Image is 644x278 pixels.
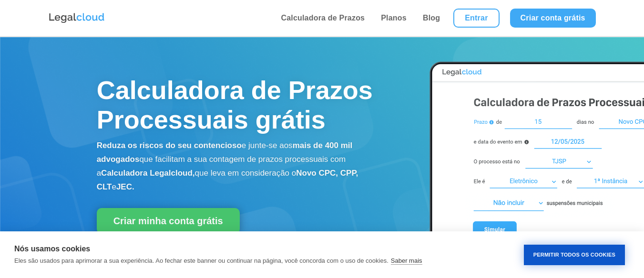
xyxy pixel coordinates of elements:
[391,257,422,265] a: Saber mais
[97,208,240,234] a: Criar minha conta grátis
[97,141,242,150] b: Reduza os riscos do seu contencioso
[524,245,625,265] button: Permitir Todos os Cookies
[48,12,105,24] img: Logo da Legalcloud
[14,245,90,253] strong: Nós usamos cookies
[453,9,499,28] a: Entrar
[510,9,596,28] a: Criar conta grátis
[97,169,358,191] b: Novo CPC, CPP, CLT
[101,169,195,178] b: Calculadora Legalcloud,
[97,139,387,194] p: e junte-se aos que facilitam a sua contagem de prazos processuais com a que leva em consideração o e
[97,141,353,164] b: mais de 400 mil advogados
[116,182,134,191] b: JEC.
[14,257,388,264] p: Eles são usados para aprimorar a sua experiência. Ao fechar este banner ou continuar na página, v...
[97,76,373,134] span: Calculadora de Prazos Processuais grátis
